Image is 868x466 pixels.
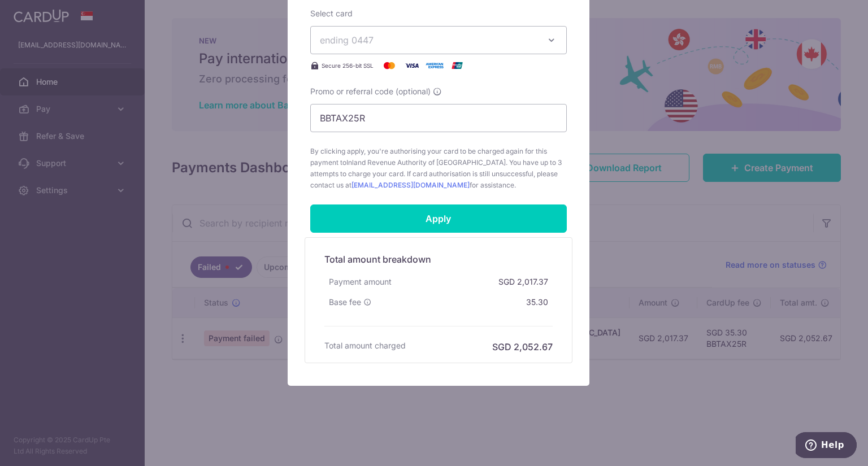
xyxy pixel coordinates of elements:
span: Help [25,8,49,18]
iframe: Opens a widget where you can find more information [796,432,857,460]
h5: Total amount breakdown [324,252,553,266]
a: [EMAIL_ADDRESS][DOMAIN_NAME] [351,181,470,189]
div: Payment amount [324,272,396,292]
span: Promo or referral code (optional) [310,86,431,97]
div: SGD 2,017.37 [494,272,553,292]
img: Mastercard [378,59,401,72]
img: Visa [401,59,423,72]
h6: Total amount charged [324,340,406,351]
h6: SGD 2,052.67 [492,340,553,354]
label: Select card [310,8,353,19]
span: Secure 256-bit SSL [322,61,374,70]
div: 35.30 [522,292,553,312]
img: UnionPay [446,59,468,72]
input: Apply [310,204,567,233]
img: American Express [423,59,446,72]
span: By clicking apply, you're authorising your card to be charged again for this payment to . You hav... [310,146,567,191]
span: Inland Revenue Authority of [GEOGRAPHIC_DATA] [346,158,506,167]
span: Base fee [329,297,361,308]
button: ending 0447 [310,26,567,54]
span: ending 0447 [320,34,374,46]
